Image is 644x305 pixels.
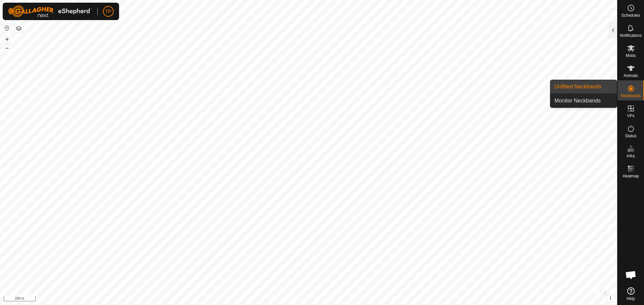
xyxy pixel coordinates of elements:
a: Monitor Neckbands [550,94,617,107]
span: TP [105,8,111,15]
span: Infra [627,154,635,158]
button: Reset Map [3,24,11,32]
button: Map Layers [15,24,23,32]
button: – [3,44,11,52]
a: Privacy Policy [282,296,307,302]
span: Monitor Neckbands [554,97,601,105]
a: Help [618,285,644,303]
span: Help [627,297,635,301]
button: i [607,295,614,302]
span: Notifications [620,33,642,37]
span: VPs [627,114,634,118]
img: Gallagher Logo [8,5,92,17]
span: Mobs [626,54,636,58]
span: Status [625,134,636,138]
span: Heatmap [623,174,639,178]
a: Unfitted Neckbands [550,80,617,93]
span: Animals [624,74,638,78]
div: Open chat [621,265,641,285]
span: Schedules [621,13,640,17]
a: Contact Us [315,296,335,302]
span: i [610,295,611,301]
span: Unfitted Neckbands [554,83,601,91]
span: Neckbands [621,94,641,98]
button: + [3,35,11,43]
